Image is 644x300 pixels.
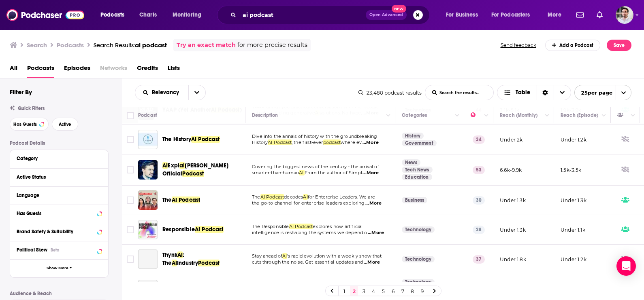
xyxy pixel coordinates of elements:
div: 23,480 podcast results [358,90,422,96]
button: open menu [135,90,188,95]
button: open menu [95,8,135,21]
span: AI. [299,170,305,175]
div: Brand Safety & Suitability [17,229,95,235]
a: 4 [369,286,377,296]
span: the go-to channel for enterprise leaders exploring [252,200,365,206]
a: Charts [134,8,162,21]
span: Monitoring [173,9,201,21]
span: Toggle select row [127,166,134,173]
button: open menu [440,8,488,21]
a: Lists [168,61,180,78]
span: AI [303,194,307,200]
a: Government [402,140,437,146]
span: Podcast [198,260,220,266]
span: podcast [323,139,341,145]
span: for more precise results [237,40,307,50]
span: where ev [341,139,362,145]
img: The History AI Podcast [138,130,158,149]
a: Podcasts [27,61,54,78]
button: Column Actions [482,111,491,120]
span: History [252,139,268,145]
span: AI Podcast [172,196,200,203]
div: Search podcasts, credits, & more... [225,6,437,24]
span: smarter-than-human [252,170,299,175]
button: open menu [167,8,212,21]
a: Show notifications dropdown [593,8,606,22]
span: Toggle select row [127,256,134,263]
a: Show notifications dropdown [573,8,587,22]
a: News [402,159,420,166]
span: Table [516,90,530,95]
a: 2 [350,286,358,296]
span: Networks [100,61,127,78]
span: ...More [363,139,379,146]
a: ThynkAI: TheAIIndustryPodcast [162,251,243,267]
a: Credits [137,61,158,78]
p: 6.6k-9.9k [500,167,522,173]
a: 9 [418,286,426,296]
span: AI Podcast [268,139,292,145]
span: From the author of Simpl [305,170,362,175]
p: Under 1.2k [561,136,586,143]
div: Reach (Episode) [561,110,598,120]
button: Active [52,118,78,131]
span: , the first-ever [292,139,323,145]
span: AI [162,162,168,169]
span: [PERSON_NAME] Official [162,162,229,177]
h2: Choose List sort [135,85,206,100]
a: Episodes [64,61,90,78]
span: AI Podcast [195,226,224,233]
span: Thynk [162,251,177,258]
div: Has Guests [17,211,95,216]
div: Categories [402,110,427,120]
a: 3 [360,286,368,296]
span: Charts [139,9,157,21]
span: AI [177,251,183,258]
span: 25 per page [575,87,612,99]
a: Technology [402,256,435,262]
span: ...More [363,170,379,176]
a: AIExplai[PERSON_NAME] OfficialPodcast [162,162,243,178]
img: Responsible AI Podcast [138,220,158,239]
a: Business [402,197,427,203]
div: Open Intercom Messenger [616,256,636,276]
span: ...More [365,200,382,207]
span: AI [282,253,287,259]
button: open menu [188,85,205,100]
a: Try an exact match [177,40,236,50]
a: 8 [408,286,416,296]
a: History [402,133,424,139]
button: Language [17,190,102,200]
h3: Search [27,41,47,49]
span: New [392,5,406,13]
h2: Choose View [497,85,571,100]
img: AI Explained Official Podcast [138,160,158,180]
a: Technology [402,279,435,285]
div: Podcast [138,110,157,120]
button: Open AdvancedNew [366,10,407,20]
span: Toggle select row [127,196,134,204]
button: Column Actions [384,111,393,120]
a: Search Results:ai podcast [94,41,167,49]
a: 7 [399,286,407,296]
button: Has Guests [17,208,102,218]
a: Education [402,174,432,180]
span: Relevancy [152,90,182,95]
span: ai [179,162,185,169]
span: cuts through the noise. Get essential updates and [252,259,363,265]
button: Brand Safety & Suitability [17,226,102,237]
span: Responsible [162,226,195,233]
button: Column Actions [599,111,609,120]
span: decodes [284,194,303,200]
button: Political SkewBeta [17,245,102,255]
span: Expl [168,162,179,169]
div: Sort Direction [537,85,554,100]
span: Toggle select row [127,136,134,143]
span: Show More [47,266,68,270]
span: for Enterprise Leaders. We are [308,194,375,200]
img: Podchaser - Follow, Share and Rate Podcasts [6,7,84,23]
span: Dive into the annals of history with the groundbreaking [252,133,377,139]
